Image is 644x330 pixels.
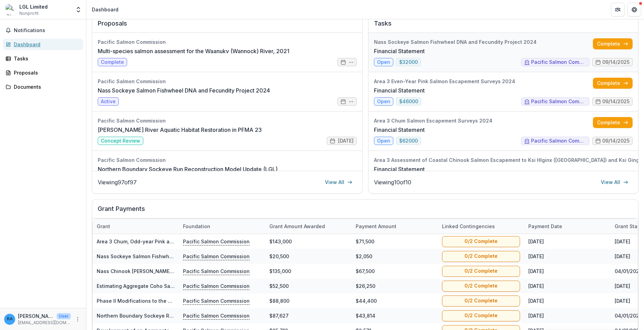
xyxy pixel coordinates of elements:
[265,293,352,308] div: $88,800
[442,265,520,276] button: 0/2 Complete
[374,86,425,95] a: Financial Statement
[265,308,352,323] div: $87,627
[98,178,137,186] p: Viewing 97 of 97
[374,126,425,134] a: Financial Statement
[524,219,611,234] div: Payment date
[179,219,265,234] div: Foundation
[98,86,270,95] a: Nass Sockeye Salmon Fishwheel DNA and Fecundity Project 2024
[524,308,611,323] div: [DATE]
[442,295,520,306] button: 0/2 Complete
[265,219,352,234] div: Grant amount awarded
[524,293,611,308] div: [DATE]
[74,315,82,323] button: More
[352,234,438,249] div: $71,500
[352,219,438,234] div: Payment Amount
[97,313,263,319] a: Northern Boundary Sockeye Run Reconstruction Model Update (LGL)
[265,279,352,293] div: $52,500
[611,3,625,17] button: Partners
[442,251,520,262] button: 0/2 Complete
[183,282,250,290] p: Pacific Salmon Commission
[183,252,250,260] p: Pacific Salmon Commission
[352,223,401,230] div: Payment Amount
[98,47,289,55] a: Multi-species salmon assessment for the Waanukv (Wannock) River, 2021
[593,117,633,128] a: Complete
[93,219,179,234] div: Grant
[352,279,438,293] div: $26,250
[18,312,54,320] p: [PERSON_NAME]
[438,219,524,234] div: Linked Contingencies
[442,280,520,291] button: 0/2 Complete
[14,55,78,62] div: Tasks
[14,83,78,90] div: Documents
[14,41,78,48] div: Dashboard
[97,298,452,304] a: Phase II Modifications to the Chum Genetic and Environmental Management Model (ChumGEM), a run re...
[374,178,411,186] p: Viewing 10 of 10
[352,293,438,308] div: $44,400
[352,264,438,279] div: $67,500
[57,313,71,319] p: User
[374,47,425,55] a: Financial Statement
[524,234,611,249] div: [DATE]
[524,279,611,293] div: [DATE]
[438,223,499,230] div: Linked Contingencies
[3,67,83,78] a: Proposals
[98,126,262,134] a: [PERSON_NAME] River Aquatic Habitat Restoration in PFMA 23
[597,177,633,188] a: View All
[19,3,48,10] div: LGL Limited
[593,78,633,89] a: Complete
[442,236,520,247] button: 0/2 Complete
[7,317,13,321] div: Richard Alexander
[93,223,114,230] div: Grant
[98,205,633,218] h2: Grant Payments
[265,223,329,230] div: Grant amount awarded
[524,223,566,230] div: Payment date
[524,264,611,279] div: [DATE]
[374,165,425,173] a: Financial Statement
[19,10,39,17] span: Nonprofit
[3,39,83,50] a: Dashboard
[321,177,357,188] a: View All
[97,268,261,274] a: Nass Chinook [PERSON_NAME]-Recapture and Genetic Project 2025
[179,223,214,230] div: Foundation
[89,4,121,14] nav: breadcrumb
[524,249,611,264] div: [DATE]
[14,69,78,76] div: Proposals
[97,253,232,259] a: Nass Sockeye Salmon Fishwheel Genetic Stock ID 2025
[627,3,641,17] button: Get Help
[183,237,250,245] p: Pacific Salmon Commission
[3,53,83,64] a: Tasks
[18,320,71,326] p: [EMAIL_ADDRESS][DOMAIN_NAME]
[183,312,250,319] p: Pacific Salmon Commission
[74,3,83,17] button: Open entity switcher
[14,28,80,33] span: Notifications
[98,165,278,173] a: Northern Boundary Sockeye Run Reconstruction Model Update (LGL)
[97,283,339,289] a: Estimating Aggregate Coho Salmon Escapement to the Lower Fraser Management Unit (LGL Portion)
[3,81,83,93] a: Documents
[92,6,118,13] div: Dashboard
[593,38,633,49] a: Complete
[97,239,262,244] a: Area 3 Chum, Odd-year Pink and Chinook Escapement Surveys 2025
[265,234,352,249] div: $143,000
[352,249,438,264] div: $2,050
[442,310,520,321] button: 0/2 Complete
[265,264,352,279] div: $135,000
[183,267,250,275] p: Pacific Salmon Commission
[6,4,17,15] img: LGL Limited
[265,249,352,264] div: $20,500
[3,25,83,36] button: Notifications
[352,308,438,323] div: $43,814
[98,20,357,33] h2: Proposals
[183,297,250,304] p: Pacific Salmon Commission
[374,20,633,33] h2: Tasks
